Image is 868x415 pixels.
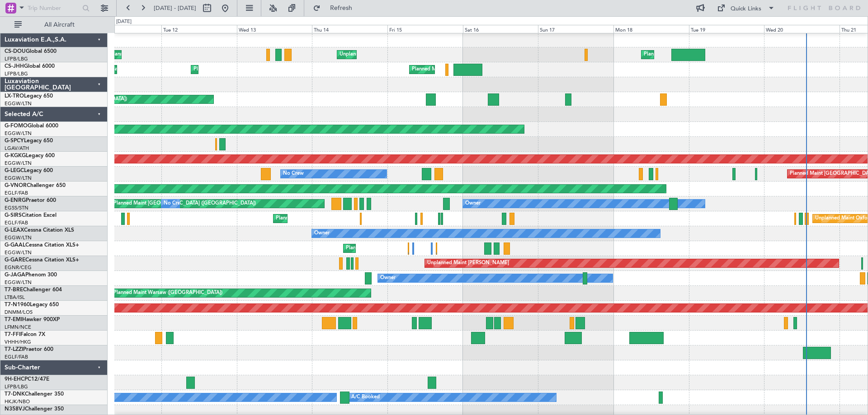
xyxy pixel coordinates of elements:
a: T7-DNKChallenger 350 [5,392,64,397]
a: G-FOMOGlobal 6000 [5,123,58,129]
div: Mon 11 [86,25,161,33]
a: EGNR/CEG [5,264,32,271]
span: All Aircraft [24,22,95,28]
a: HKJK/NBO [5,398,30,405]
div: Sun 17 [538,25,613,33]
a: G-LEAXCessna Citation XLS [5,228,74,233]
a: EGLF/FAB [5,354,28,360]
a: LGAV/ATH [5,145,29,152]
div: A/C Booked [351,391,380,404]
span: Refresh [322,5,360,11]
div: Planned Maint Warsaw ([GEOGRAPHIC_DATA]) [113,286,222,300]
a: G-GAALCessna Citation XLS+ [5,242,79,248]
a: EGGW/LTN [5,160,32,167]
a: EGGW/LTN [5,279,32,286]
div: Unplanned Maint [PERSON_NAME] [427,256,509,270]
span: G-GAAL [5,242,25,248]
div: Owner [380,271,396,285]
a: G-SPCYLegacy 650 [5,138,53,144]
a: G-VNORChallenger 650 [5,183,66,188]
a: VHHH/HKG [5,339,31,345]
a: LFPB/LBG [5,70,28,77]
a: CS-JHHGlobal 6000 [5,64,55,69]
div: Sat 16 [463,25,538,33]
button: All Aircraft [10,18,98,32]
div: Planned Maint [GEOGRAPHIC_DATA] ([GEOGRAPHIC_DATA]) [113,197,256,210]
a: LTBA/ISL [5,294,25,301]
button: Quick Links [712,1,779,15]
a: EGGW/LTN [5,130,32,137]
a: 9H-EHCPC12/47E [5,377,49,382]
div: Planned Maint [GEOGRAPHIC_DATA] ([GEOGRAPHIC_DATA]) [193,63,336,76]
a: EGLF/FAB [5,190,28,196]
div: Quick Links [731,5,761,14]
a: LFPB/LBG [5,383,28,390]
span: T7-LZZI [5,347,23,352]
div: Wed 13 [237,25,312,33]
span: CS-JHH [5,64,24,69]
a: T7-N1960Legacy 650 [5,302,59,308]
div: Fri 15 [387,25,463,33]
div: No Crew [283,167,304,181]
span: N358VJ [5,406,25,412]
div: Wed 20 [764,25,840,33]
span: T7-DNK [5,392,25,397]
a: LFMN/NCE [5,324,31,331]
span: G-SPCY [5,138,24,144]
a: G-GARECessna Citation XLS+ [5,257,79,263]
a: G-LEGCLegacy 600 [5,168,53,173]
a: G-ENRGPraetor 600 [5,198,56,203]
span: G-VNOR [5,183,27,188]
div: Planned Maint [GEOGRAPHIC_DATA] ([GEOGRAPHIC_DATA]) [644,48,786,61]
a: LX-TROLegacy 650 [5,93,53,99]
span: T7-BRE [5,287,23,293]
span: LX-TRO [5,93,24,99]
a: T7-BREChallenger 604 [5,287,62,293]
div: Unplanned Maint [GEOGRAPHIC_DATA] ([GEOGRAPHIC_DATA]) [340,48,488,61]
div: Owner [314,227,330,240]
div: Tue 12 [161,25,237,33]
a: EGGW/LTN [5,175,32,182]
div: Planned Maint [GEOGRAPHIC_DATA] ([GEOGRAPHIC_DATA]) [276,212,418,225]
span: CS-DOU [5,49,26,54]
a: T7-LZZIPraetor 600 [5,347,53,352]
span: G-LEGC [5,168,24,173]
a: EGGW/LTN [5,234,32,241]
a: EGGW/LTN [5,249,32,256]
span: G-JAGA [5,272,25,278]
a: T7-FFIFalcon 7X [5,332,45,337]
span: T7-FFI [5,332,20,337]
span: G-FOMO [5,123,28,129]
a: G-KGKGLegacy 600 [5,153,55,159]
div: Thu 14 [312,25,387,33]
div: Tue 19 [689,25,764,33]
span: 9H-EHC [5,377,24,382]
a: T7-EMIHawker 900XP [5,317,60,322]
span: G-LEAX [5,228,24,233]
div: Owner [465,197,481,210]
div: Planned Maint [GEOGRAPHIC_DATA] ([GEOGRAPHIC_DATA]) [412,63,554,76]
div: No Crew [164,197,184,210]
span: G-GARE [5,257,25,263]
div: Mon 18 [613,25,689,33]
a: LFPB/LBG [5,56,28,62]
a: CS-DOUGlobal 6500 [5,49,57,54]
a: N358VJChallenger 350 [5,406,64,412]
a: EGSS/STN [5,205,28,211]
span: T7-N1960 [5,302,30,308]
a: G-JAGAPhenom 300 [5,272,57,278]
span: G-SIRS [5,213,22,218]
a: DNMM/LOS [5,309,33,316]
input: Trip Number [28,1,80,15]
a: G-SIRSCitation Excel [5,213,57,218]
span: T7-EMI [5,317,22,322]
div: [DATE] [116,18,132,26]
a: EGGW/LTN [5,100,32,107]
span: [DATE] - [DATE] [154,4,196,12]
span: G-KGKG [5,153,26,159]
div: Planned Maint [346,242,379,255]
span: G-ENRG [5,198,26,203]
button: Refresh [309,1,363,15]
a: EGLF/FAB [5,219,28,226]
